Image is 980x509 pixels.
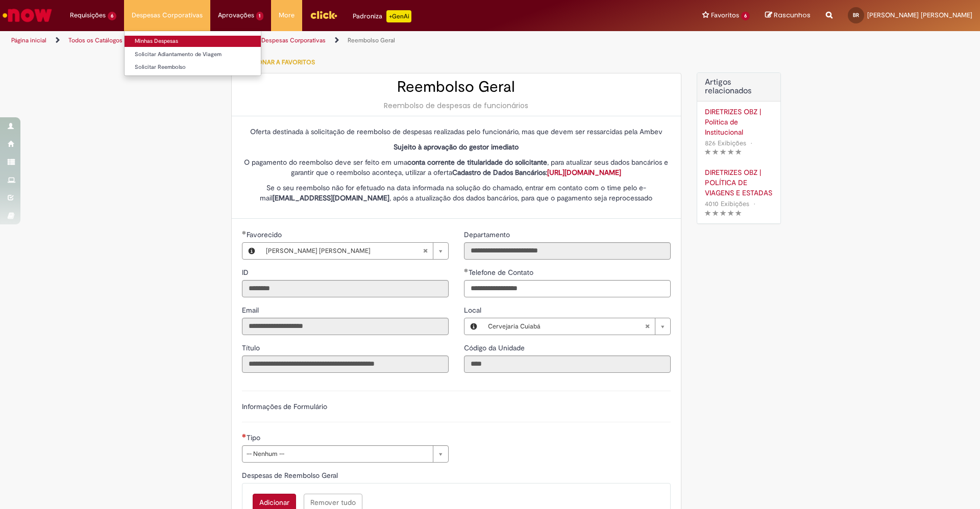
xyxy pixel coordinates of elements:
[464,343,527,352] span: Somente leitura - Código da Unidade
[70,10,106,20] span: Requisições
[231,52,321,73] button: Adicionar a Favoritos
[241,58,315,66] span: Adicionar a Favoritos
[705,199,749,208] span: 4010 Exibições
[469,268,535,277] span: Telefone de Contato
[774,10,811,20] span: Rascunhos
[483,318,670,335] a: Cervejaria CuiabáLimpar campo Local
[464,242,671,260] input: Departamento
[242,355,449,373] input: Título
[242,434,247,438] span: Necessários
[464,343,527,353] label: Somente leitura - Código da Unidade
[261,36,326,44] a: Despesas Corporativas
[108,12,116,20] span: 6
[242,157,671,177] p: O pagamento do reembolso deve ser feito em uma , para atualizar seus dados bancários e garantir q...
[247,446,428,462] span: -- Nenhum --
[452,168,621,177] strong: Cadastro de Dados Bancários:
[11,36,46,44] a: Página inicial
[705,139,746,147] span: 826 Exibições
[125,49,261,60] a: Solicitar Adiantamento de Viagem
[394,142,519,151] strong: Sujeito à aprovação do gestor imediato
[256,12,264,20] span: 1
[242,306,261,315] span: Somente leitura - Email
[266,243,423,259] span: [PERSON_NAME] [PERSON_NAME]
[242,471,340,480] span: Despesas de Reembolso Geral
[407,158,547,167] strong: conta corrente de titularidade do solicitante
[242,79,671,95] h2: Reembolso Geral
[867,11,972,19] span: [PERSON_NAME] [PERSON_NAME]
[242,318,449,335] input: Email
[247,230,284,239] span: Necessários - Favorecido
[464,268,469,272] span: Obrigatório Preenchido
[125,62,261,73] a: Solicitar Reembolso
[242,126,671,137] p: Oferta destinada à solicitação de reembolso de despesas realizadas pelo funcionário, mas que deve...
[705,78,773,96] h3: Artigos relacionados
[741,12,750,20] span: 6
[242,305,261,315] label: Somente leitura - Email
[279,10,295,20] span: More
[218,10,254,20] span: Aprovações
[418,243,433,259] abbr: Limpar campo Favorecido
[353,10,411,22] div: Padroniza
[1,5,54,26] img: ServiceNow
[711,10,739,20] span: Favoritos
[261,243,448,259] a: [PERSON_NAME] [PERSON_NAME]Limpar campo Favorecido
[242,267,251,277] label: Somente leitura - ID
[125,36,261,47] a: Minhas Despesas
[242,243,261,259] button: Favorecido, Visualizar este registro Bruno Fernandes Ruiz
[242,100,671,111] div: Reembolso de despesas de funcionários
[8,31,646,50] ul: Trilhas de página
[242,343,262,353] label: Somente leitura - Título
[242,402,327,411] label: Informações de Formulário
[705,107,773,137] a: DIRETRIZES OBZ | Política de Institucional
[242,280,449,297] input: ID
[386,10,411,22] p: +GenAi
[547,168,621,177] a: [URL][DOMAIN_NAME]
[464,306,483,315] span: Local
[310,7,337,22] img: click_logo_yellow_360x200.png
[68,36,122,44] a: Todos os Catálogos
[348,36,395,44] a: Reembolso Geral
[464,318,483,335] button: Local, Visualizar este registro Cervejaria Cuiabá
[640,318,655,335] abbr: Limpar campo Local
[242,183,671,203] p: Se o seu reembolso não for efetuado na data informada na solução do chamado, entrar em contato co...
[464,355,671,373] input: Código da Unidade
[464,230,512,239] span: Somente leitura - Departamento
[464,280,671,297] input: Telefone de Contato
[853,12,859,18] span: BR
[748,136,754,150] span: •
[242,268,251,277] span: Somente leitura - ID
[242,231,247,235] span: Obrigatório Preenchido
[488,318,645,335] span: Cervejaria Cuiabá
[273,193,389,202] strong: [EMAIL_ADDRESS][DOMAIN_NAME]
[464,230,512,240] label: Somente leitura - Departamento
[765,11,811,20] a: Rascunhos
[242,343,262,352] span: Somente leitura - Título
[705,167,773,198] a: DIRETRIZES OBZ | POLÍTICA DE VIAGENS E ESTADAS
[751,197,757,211] span: •
[247,433,262,442] span: Tipo
[124,31,261,76] ul: Despesas Corporativas
[132,10,203,20] span: Despesas Corporativas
